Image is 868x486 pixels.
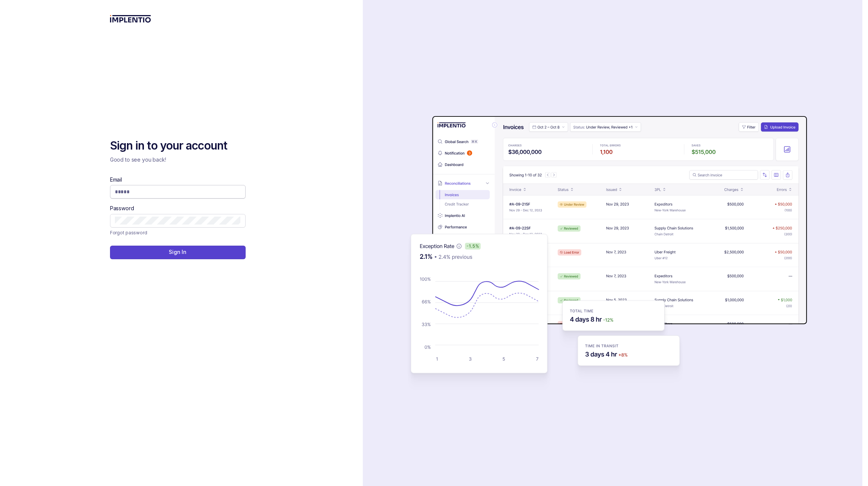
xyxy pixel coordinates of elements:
a: Link Forgot password [110,229,147,237]
label: Password [110,205,134,212]
p: Good to see you back! [110,156,246,164]
img: signin-background.svg [384,92,810,394]
h2: Sign in to your account [110,138,246,153]
button: Sign In [110,246,246,259]
p: Forgot password [110,229,147,237]
label: Email [110,176,122,183]
img: logo [110,15,151,23]
p: Sign In [169,248,186,256]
